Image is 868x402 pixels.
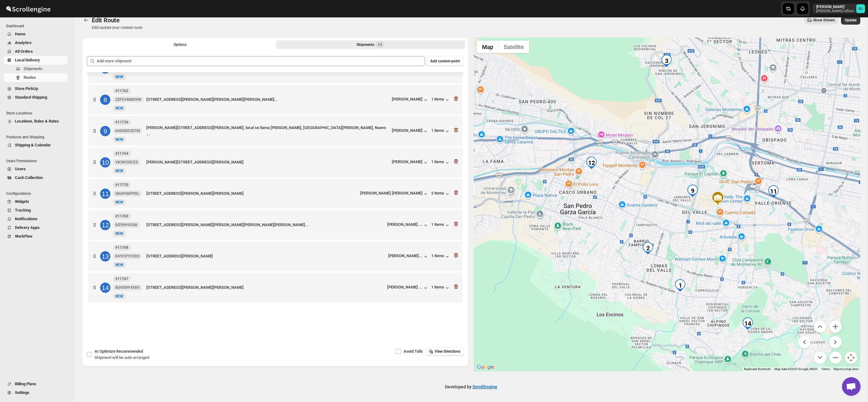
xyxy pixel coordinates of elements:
[744,367,771,371] button: Keyboard shortcuts
[82,16,91,25] button: Routes
[858,7,863,11] text: DC
[115,183,128,187] b: #11770
[115,245,128,250] b: #11768
[435,349,460,354] span: View Directions
[360,191,429,197] button: [PERSON_NAME] [PERSON_NAME]
[392,97,429,103] div: [PERSON_NAME]
[6,24,70,29] span: Dashboard
[798,336,811,348] button: Move left
[115,191,139,196] span: QA6P6NPPDL
[146,125,389,137] div: [PERSON_NAME][STREET_ADDRESS][PERSON_NAME], local se llama [PERSON_NAME], [GEOGRAPHIC_DATA][PERSO...
[387,285,429,291] button: [PERSON_NAME] ...
[431,191,450,197] div: 2 items
[813,18,835,23] span: Show Drivers
[430,59,460,64] span: Add custom point
[829,336,842,348] button: Move right
[15,175,43,180] span: Cash Collection
[4,232,68,241] button: WorkFlow
[388,253,423,258] div: [PERSON_NAME]...
[95,355,149,360] span: Shipment will be auto arranged
[378,42,382,47] span: 14
[100,220,110,230] div: 12
[804,16,839,25] button: Show Drivers
[4,223,68,232] button: Delivery Apps
[392,128,429,134] button: [PERSON_NAME]
[660,55,673,67] div: 3
[4,65,68,73] button: Shipments
[427,56,464,66] button: Add custom point
[95,349,143,354] span: AI Optimize
[100,189,110,199] div: 11
[115,169,123,173] span: NEW
[146,190,358,197] div: [STREET_ADDRESS][PERSON_NAME][PERSON_NAME]
[115,89,128,93] b: #11762
[88,116,462,146] div: 9#117366HD0DD3DTMNEW[PERSON_NAME][STREET_ADDRESS][PERSON_NAME], local se llama [PERSON_NAME], [GE...
[4,47,68,56] button: All Orders
[15,49,33,54] span: All Orders
[15,167,26,171] span: Users
[4,73,68,82] button: Routes
[115,128,140,133] span: 6HD0DD3DTM
[100,283,110,293] div: 14
[475,363,496,371] a: Open this area in Google Maps (opens a new window)
[24,75,36,80] span: Routes
[6,159,70,163] span: Users Permissions
[115,294,123,298] span: NEW
[774,367,817,371] span: Map data ©2025 Google, INEGI
[88,210,462,240] div: 12#117698IZ99HVUQ6NEW[STREET_ADDRESS][PERSON_NAME][PERSON_NAME][PERSON_NAME][PERSON_NAME]...[PERS...
[845,351,857,364] button: Map camera controls
[24,66,42,71] span: Shipments
[15,217,38,221] span: Notifications
[276,40,465,49] button: Selected Shipments
[4,173,68,182] button: Cash Collection
[4,380,68,388] button: Billing Plans
[477,41,498,53] button: Show street map
[5,1,51,16] img: ScrollEngine
[115,222,137,227] span: 8IZ99HVUQ6
[829,320,842,333] button: Zoom in
[686,185,699,197] div: 9
[174,42,187,47] span: Options
[356,42,384,48] div: Shipments
[845,18,857,23] span: Update
[116,349,143,354] span: Recommended
[4,38,68,47] button: Analytics
[4,197,68,206] button: Widgets
[821,367,830,371] a: Terms (opens in new tab)
[388,253,429,260] button: [PERSON_NAME]...
[816,9,854,13] p: [PERSON_NAME]-inflora
[115,277,128,281] b: #11767
[431,222,450,228] div: 1 items
[146,284,385,291] div: [STREET_ADDRESS][PERSON_NAME][PERSON_NAME]
[100,126,110,136] div: 9
[431,159,450,166] button: 1 items
[6,111,70,116] span: Store Locations
[6,191,70,196] span: Configurations
[88,273,462,302] div: 14#117678UVEWF4XR5NEW[STREET_ADDRESS][PERSON_NAME][PERSON_NAME][PERSON_NAME] ...1 items
[115,151,128,156] b: #11764
[814,351,826,364] button: Move down
[15,86,38,91] span: Store PickUp
[115,137,123,142] span: NEW
[387,285,423,289] div: [PERSON_NAME] ...
[431,128,450,134] button: 1 items
[431,285,450,291] button: 1 items
[4,206,68,215] button: Tracking
[472,384,497,389] a: ScrollEngine
[82,51,469,308] div: Selected Shipments
[431,97,450,103] div: 1 items
[475,363,496,371] img: Google
[642,242,654,254] div: 2
[856,4,865,13] span: DAVID CORONADO
[445,384,497,390] p: Developed by
[431,253,450,260] button: 1 items
[498,41,529,53] button: Show satellite imagery
[15,143,51,147] span: Shipping & Calendar
[387,222,423,227] div: [PERSON_NAME] ...
[92,25,142,30] p: Edit/update your created route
